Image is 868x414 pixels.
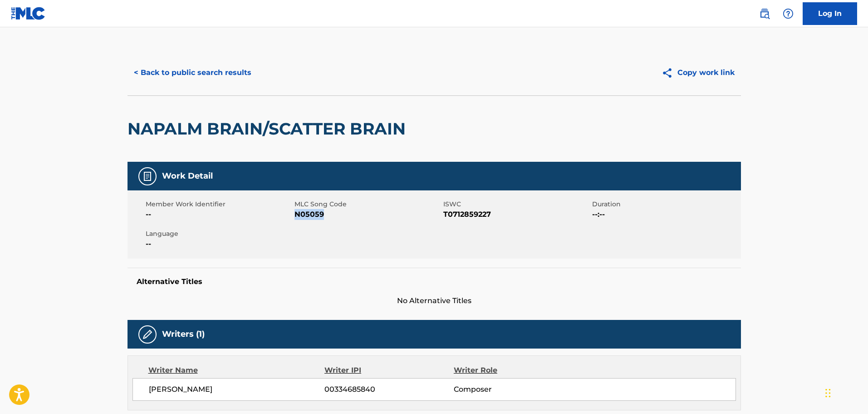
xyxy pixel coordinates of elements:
span: -- [146,209,292,220]
div: Help [779,5,797,23]
img: search [759,8,770,19]
img: MLC Logo [11,7,46,20]
span: ISWC [443,200,590,209]
h5: Work Detail [162,171,213,181]
span: T0712859227 [443,209,590,220]
h2: NAPALM BRAIN/SCATTER BRAIN [128,119,410,139]
span: Language [146,229,292,239]
div: Writer Role [454,365,571,376]
img: Writers [142,329,153,340]
a: Log In [803,2,857,25]
div: Drag [825,379,831,407]
span: 00334685840 [324,384,453,395]
button: < Back to public search results [128,61,258,84]
button: Copy work link [655,61,741,84]
img: help [783,8,794,19]
span: -- [146,239,292,249]
span: --:-- [592,209,739,220]
div: Writer IPI [324,365,454,376]
span: Composer [454,384,571,395]
span: Member Work Identifier [146,200,292,209]
div: Writer Name [148,365,325,376]
span: No Alternative Titles [128,295,741,306]
span: N05059 [294,209,441,220]
h5: Writers (1) [162,329,205,339]
iframe: Chat Widget [823,370,868,414]
span: Duration [592,200,739,209]
span: [PERSON_NAME] [149,384,325,395]
img: Copy work link [662,67,677,79]
a: Public Search [755,5,774,23]
span: MLC Song Code [294,200,441,209]
img: Work Detail [142,171,153,182]
h5: Alternative Titles [137,277,732,286]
